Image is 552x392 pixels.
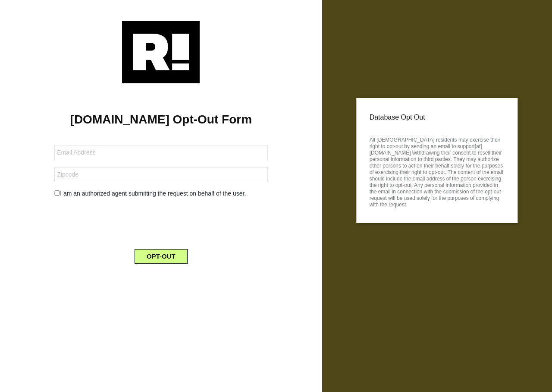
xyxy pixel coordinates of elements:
[370,134,505,208] p: All [DEMOGRAPHIC_DATA] residents may exercise their right to opt-out by sending an email to suppo...
[48,189,274,198] div: I am an authorized agent submitting the request on behalf of the user.
[13,112,309,127] h1: [DOMAIN_NAME] Opt-Out Form
[135,249,188,264] button: OPT-OUT
[122,21,200,83] img: Retention.com
[54,167,267,182] input: Zipcode
[370,111,505,124] p: Database Opt Out
[95,205,226,239] iframe: reCAPTCHA
[54,145,267,160] input: Email Address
